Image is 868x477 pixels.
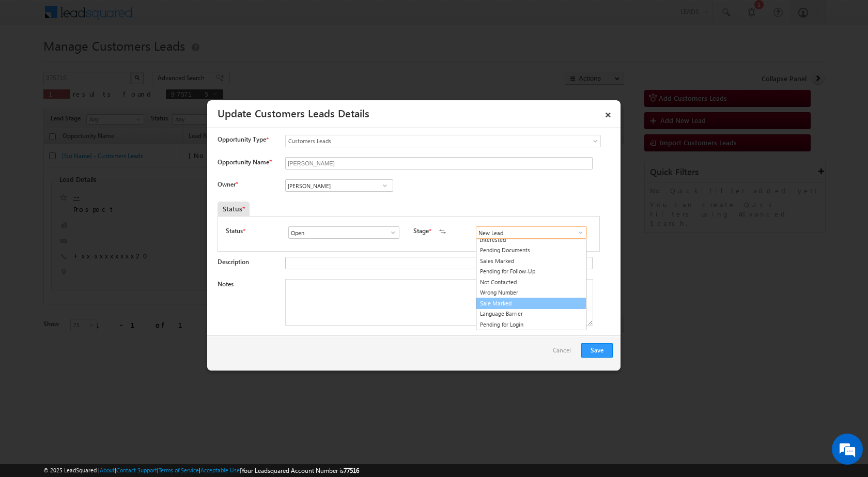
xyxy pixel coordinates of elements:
[571,227,584,238] a: Show All Items
[384,227,397,238] a: Show All Items
[476,298,586,310] a: Sale Marked
[476,226,587,239] input: Type to Search
[218,135,266,144] span: Opportunity Type
[218,158,271,166] label: Opportunity Name
[581,343,613,358] button: Save
[476,277,586,288] a: Not Contacted
[285,179,393,192] input: Type to Search
[476,309,586,319] a: Language Barrier
[288,226,399,239] input: Type to Search
[200,467,240,473] a: Acceptable Use
[285,135,601,147] a: Customers Leads
[413,226,429,236] label: Stage
[599,104,617,122] a: ×
[476,319,586,330] a: Pending for Login
[218,105,369,120] a: Update Customers Leads Details
[218,258,249,266] label: Description
[476,266,586,277] a: Pending for Follow-Up
[553,343,576,363] a: Cancel
[218,280,234,288] label: Notes
[141,318,188,332] em: Start Chat
[18,54,43,68] img: d_60004797649_company_0_60004797649
[13,96,189,310] textarea: Type your message and hit 'Enter'
[100,467,115,473] a: About
[54,54,174,68] div: Chat with us now
[286,136,559,146] span: Customers Leads
[476,287,586,298] a: Wrong Number
[226,226,243,236] label: Status
[159,467,199,473] a: Terms of Service
[344,467,359,474] span: 77516
[116,467,157,473] a: Contact Support
[43,466,359,475] span: © 2025 LeadSquared | | | | |
[241,467,359,474] span: Your Leadsquared Account Number is
[378,180,391,191] a: Show All Items
[476,235,586,245] a: Interested
[169,5,194,30] div: Minimize live chat window
[476,256,586,267] a: Sales Marked
[218,180,238,188] label: Owner
[218,202,250,216] div: Status
[476,245,586,256] a: Pending Documents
